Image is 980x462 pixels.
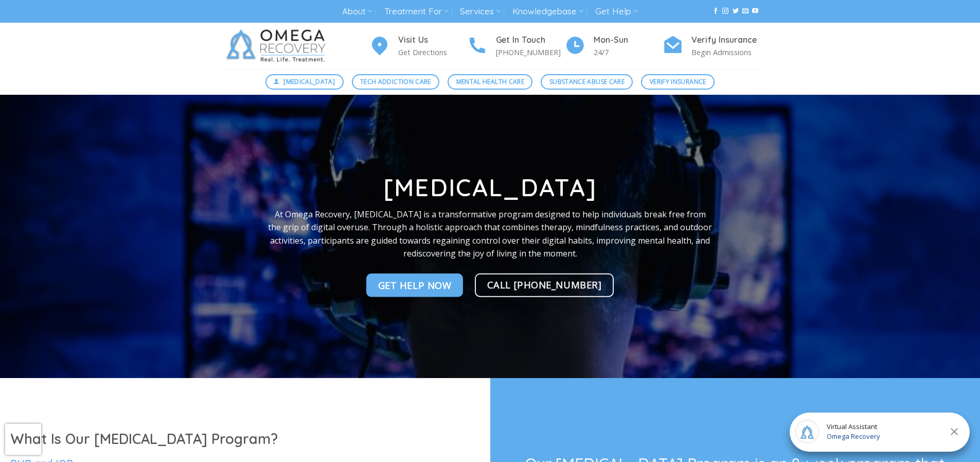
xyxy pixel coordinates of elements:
[650,77,706,87] span: Verify Insurance
[265,74,344,90] a: [MEDICAL_DATA]
[460,2,501,21] a: Services
[398,33,467,47] h4: Visit Us
[369,33,467,59] a: Visit Us Get Directions
[549,77,625,87] span: Substance Abuse Care
[496,33,565,47] h4: Get In Touch
[742,8,749,15] a: Send us an email
[10,430,480,448] h1: What Is Our [MEDICAL_DATA] Program?
[541,74,633,90] a: Substance Abuse Care
[512,2,583,21] a: Knowledgebase
[475,273,614,297] a: Call [PHONE_NUMBER]
[594,46,663,58] p: 24/7
[496,46,565,58] p: [PHONE_NUMBER]
[398,46,467,58] p: Get Directions
[467,33,565,59] a: Get In Touch [PHONE_NUMBER]
[752,8,758,15] a: Follow on YouTube
[383,173,597,202] strong: [MEDICAL_DATA]
[691,46,760,58] p: Begin Admissions
[352,74,440,90] a: Tech Addiction Care
[342,2,372,21] a: About
[366,273,464,297] a: Get Help NOw
[595,2,638,21] a: Get Help
[448,74,532,90] a: Mental Health Care
[733,8,739,15] a: Follow on Twitter
[722,8,728,15] a: Follow on Instagram
[268,208,712,260] p: At Omega Recovery, [MEDICAL_DATA] is a transformative program designed to help individuals break ...
[594,33,663,47] h4: Mon-Sun
[360,77,431,87] span: Tech Addiction Care
[712,8,719,15] a: Follow on Facebook
[283,77,335,87] span: [MEDICAL_DATA]
[487,277,602,292] span: Call [PHONE_NUMBER]
[456,77,524,87] span: Mental Health Care
[663,33,760,59] a: Verify Insurance Begin Admissions
[691,33,760,47] h4: Verify Insurance
[378,278,452,293] span: Get Help NOw
[220,23,336,69] img: Omega Recovery
[384,2,449,21] a: Treatment For
[641,74,715,90] a: Verify Insurance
